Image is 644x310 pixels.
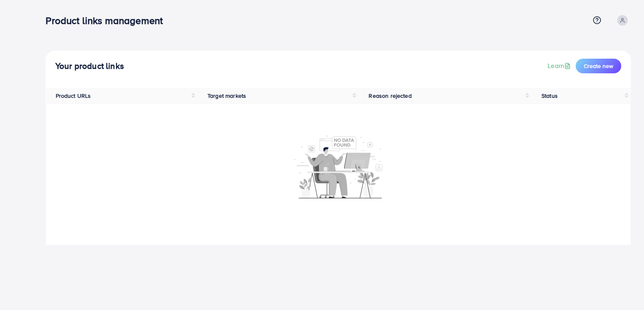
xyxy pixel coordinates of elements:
a: Learn [548,61,572,70]
img: No account [294,134,383,198]
span: Status [541,92,558,100]
h3: Product links management [46,15,169,26]
span: Product URLs [56,92,91,100]
span: Target markets [207,92,246,100]
span: Create new [584,62,613,70]
h4: Your product links [55,61,124,71]
button: Create new [576,59,621,73]
span: Reason rejected [369,92,411,100]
